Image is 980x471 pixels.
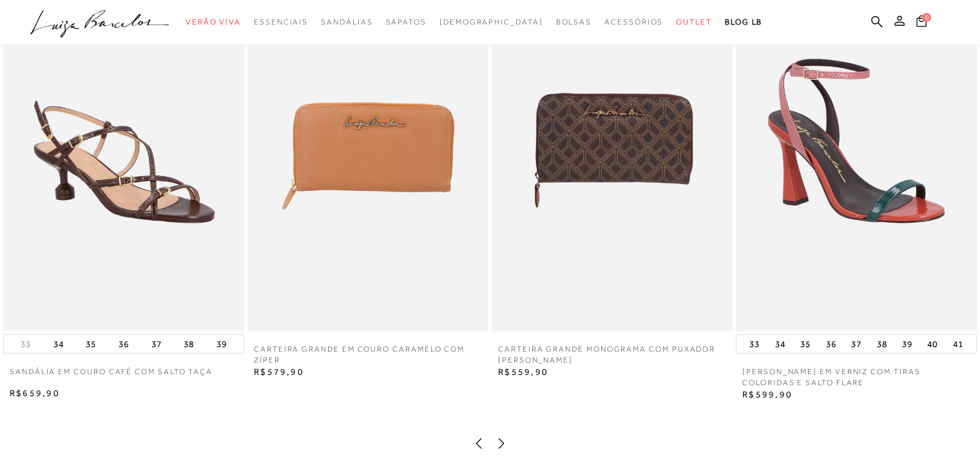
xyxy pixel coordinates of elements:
[898,335,916,353] button: 39
[82,335,100,353] button: 35
[385,10,426,34] a: categoryNavScreenReaderText
[186,17,241,26] span: Verão Viva
[17,338,35,350] button: 33
[321,10,372,34] a: categoryNavScreenReaderText
[50,335,68,353] button: 34
[186,10,241,34] a: categoryNavScreenReaderText
[604,17,663,26] span: Acessórios
[498,366,548,377] span: R$559,90
[822,335,840,353] button: 36
[725,10,762,34] a: BLOG LB
[736,366,977,388] a: [PERSON_NAME] EM VERNIZ COM TIRAS COLORIDAS E SALTO FLARE
[3,366,219,387] a: SANDÁLIA EM COURO CAFÉ COM SALTO TAÇA
[796,335,814,353] button: 35
[923,335,941,353] button: 40
[213,335,231,353] button: 39
[180,335,198,353] button: 38
[771,335,789,353] button: 34
[555,10,591,34] a: categoryNavScreenReaderText
[676,17,712,26] span: Outlet
[555,17,591,26] span: Bolsas
[148,335,166,353] button: 37
[492,344,733,366] a: CARTEIRA GRANDE MONOGRAMA COM PUXADOR [PERSON_NAME]
[949,335,967,353] button: 41
[676,10,712,34] a: categoryNavScreenReaderText
[742,389,793,399] span: R$599,90
[254,366,304,377] span: R$579,90
[847,335,865,353] button: 37
[321,17,372,26] span: Sandálias
[254,17,308,26] span: Essenciais
[254,10,308,34] a: categoryNavScreenReaderText
[247,344,488,366] a: CARTEIRA GRANDE EM COURO CARAMELO COM ZÍPER
[10,388,60,398] span: R$659,90
[912,14,930,32] button: 0
[725,17,762,26] span: BLOG LB
[115,335,133,353] button: 36
[439,10,543,34] a: noSubCategoriesText
[439,17,543,26] span: [DEMOGRAPHIC_DATA]
[604,10,663,34] a: categoryNavScreenReaderText
[872,335,890,353] button: 38
[385,17,426,26] span: Sapatos
[922,13,931,22] span: 0
[745,335,764,353] button: 33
